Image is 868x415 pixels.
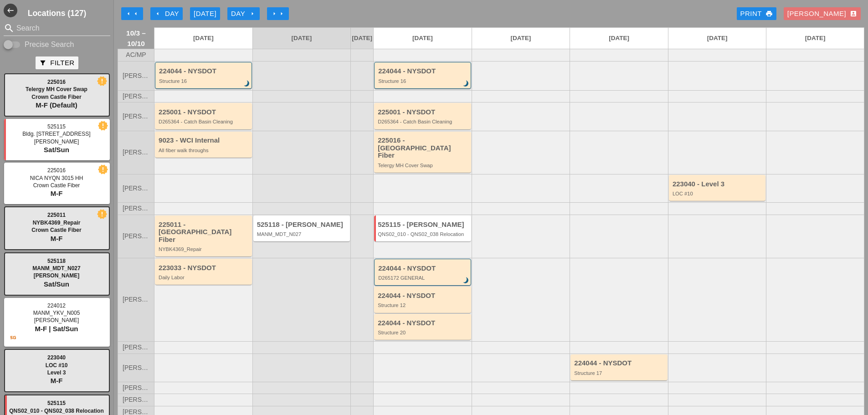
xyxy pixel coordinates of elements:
[32,265,80,272] span: MANM_MDT_N027
[123,72,149,79] span: [PERSON_NAME]
[16,21,98,36] input: Search
[740,9,773,19] div: Print
[47,400,66,406] span: 525115
[378,137,469,159] div: 225016 - [GEOGRAPHIC_DATA] Fiber
[123,93,149,100] span: [PERSON_NAME]
[98,210,106,218] i: new_releases
[31,227,81,233] span: Crown Castle Fiber
[378,265,468,272] div: 224044 - NYSDOT
[33,182,80,189] span: Crown Castle Fiber
[378,292,469,300] div: 224044 - NYSDOT
[34,317,79,323] span: [PERSON_NAME]
[123,185,149,192] span: [PERSON_NAME]
[33,310,80,316] span: MANM_YKV_N005
[123,28,149,49] span: 10/3 – 10/10
[461,276,471,286] i: brightness_3
[784,7,861,20] button: [PERSON_NAME]
[123,205,149,212] span: [PERSON_NAME]
[47,258,66,264] span: 525118
[126,51,146,58] span: AC/MP
[123,396,149,403] span: [PERSON_NAME]
[51,190,63,197] span: M-F
[47,167,66,174] span: 225016
[190,7,220,20] button: [DATE]
[39,58,74,68] div: Filter
[98,77,106,85] i: new_releases
[154,10,161,17] i: arrow_left
[123,384,149,391] span: [PERSON_NAME]
[257,231,348,237] div: MANM_MDT_N027
[194,9,216,19] div: [DATE]
[668,28,766,49] a: [DATE]
[159,119,250,124] div: D265364 - Catch Basin Cleaning
[159,264,250,272] div: 223033 - NYSDOT
[378,319,469,327] div: 224044 - NYSDOT
[159,221,250,244] div: 225011 - [GEOGRAPHIC_DATA] Fiber
[125,10,132,17] i: arrow_left
[26,86,87,92] span: Telergy MH Cover Swap
[34,138,79,145] span: [PERSON_NAME]
[253,28,351,49] a: [DATE]
[99,122,107,130] i: new_releases
[154,28,252,49] a: [DATE]
[378,302,469,308] div: Structure 12
[9,408,103,414] span: QNS02_010 - QNS02_038 Relocation
[154,9,179,19] div: Day
[123,233,149,240] span: [PERSON_NAME]
[46,362,68,369] span: LOC #10
[570,28,668,49] a: [DATE]
[765,10,773,17] i: print
[4,4,17,17] button: Shrink Sidebar
[36,56,78,69] button: Filter
[249,10,256,17] i: arrow_right
[378,163,469,168] div: Telergy MH Cover Swap
[257,221,348,229] div: 525118 - [PERSON_NAME]
[378,275,468,281] div: D265172 GENERAL
[378,221,469,229] div: 525115 - [PERSON_NAME]
[374,28,472,49] a: [DATE]
[47,123,66,130] span: 525115
[159,67,249,75] div: 224044 - NYSDOT
[159,78,249,84] div: Structure 16
[574,370,665,376] div: Structure 17
[159,148,250,153] div: All fiber walk throughs
[472,28,570,49] a: [DATE]
[47,302,66,309] span: 224012
[123,296,149,303] span: [PERSON_NAME]
[132,10,139,17] i: arrow_left
[34,272,80,279] span: [PERSON_NAME]
[231,9,256,19] div: Day
[123,149,149,156] span: [PERSON_NAME]
[787,9,857,19] div: [PERSON_NAME]
[378,67,468,75] div: 224044 - NYSDOT
[150,7,183,20] button: Day
[267,7,289,20] button: Move Ahead 1 Week
[99,165,107,174] i: new_releases
[47,79,66,85] span: 225016
[39,59,46,67] i: filter_alt
[30,175,83,181] span: NICA NYQN 3015 HH
[461,79,471,89] i: brightness_3
[35,325,78,333] span: M-F | Sat/Sun
[159,246,250,252] div: NYBK4369_Repair
[378,78,468,84] div: Structure 16
[159,137,250,144] div: 9023 - WCI Internal
[33,220,81,226] span: NYBK4369_Repair
[10,334,17,341] i: 5g
[51,235,63,242] span: M-F
[278,10,285,17] i: arrow_right
[44,146,69,154] span: Sat/Sun
[44,280,69,288] span: Sat/Sun
[271,10,278,17] i: arrow_right
[36,101,77,109] span: M-F (Default)
[574,359,665,367] div: 224044 - NYSDOT
[51,377,63,384] span: M-F
[850,10,857,17] i: account_box
[123,344,149,351] span: [PERSON_NAME]
[378,119,469,124] div: D265364 - Catch Basin Cleaning
[25,40,74,49] label: Precise Search
[378,231,469,237] div: QNS02_010 - QNS02_038 Relocation
[47,369,66,376] span: Level 3
[378,330,469,335] div: Structure 20
[351,28,373,49] a: [DATE]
